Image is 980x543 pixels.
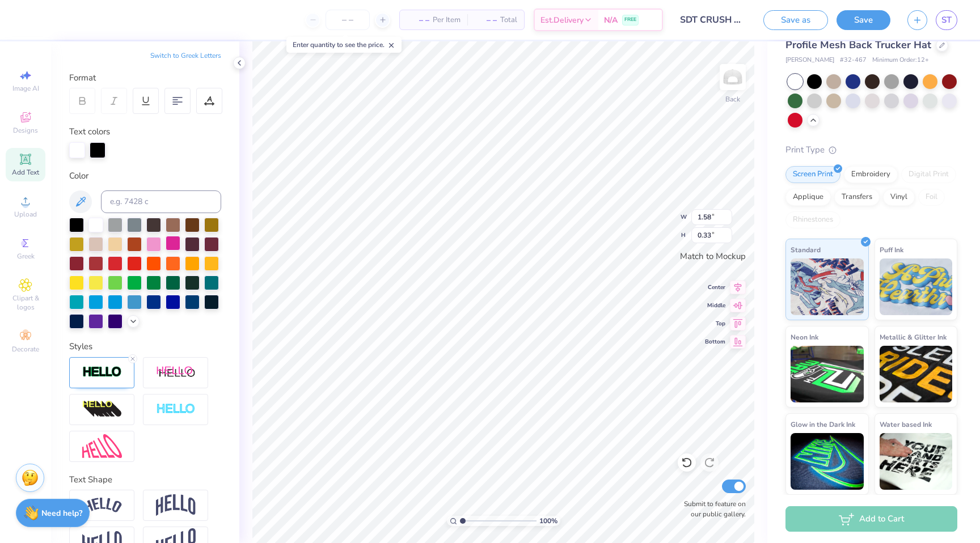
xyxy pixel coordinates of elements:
[725,94,740,104] div: Back
[539,516,557,526] span: 100 %
[880,433,953,490] img: Water based Ink
[785,166,840,183] div: Screen Print
[880,258,953,315] img: Puff Ink
[872,56,929,65] span: Minimum Order: 12 +
[671,9,755,31] input: Untitled Design
[326,10,370,30] input: – –
[82,400,122,418] img: 3d Illusion
[834,189,880,206] div: Transfers
[12,168,39,177] span: Add Text
[156,366,196,380] img: Shadow
[6,294,45,312] span: Clipart & logos
[880,418,932,430] span: Water based Ink
[286,37,402,53] div: Enter quantity to see the price.
[941,14,952,27] span: ST
[12,345,39,354] span: Decorate
[785,211,840,228] div: Rhinestones
[101,190,221,213] input: e.g. 7428 c
[433,14,461,26] span: Per Item
[791,244,821,256] span: Standard
[624,16,636,24] span: FREE
[844,166,898,183] div: Embroidery
[840,56,867,65] span: # 32-467
[901,166,956,183] div: Digital Print
[41,508,82,519] strong: Need help?
[150,51,221,60] button: Switch to Greek Letters
[705,338,725,346] span: Bottom
[763,10,828,30] button: Save as
[883,189,915,206] div: Vinyl
[791,418,855,430] span: Glow in the Dark Ink
[705,283,725,291] span: Center
[791,258,864,315] img: Standard
[156,494,196,516] img: Arch
[837,10,890,30] button: Save
[880,331,947,343] span: Metallic & Glitter Ink
[12,84,39,93] span: Image AI
[69,473,221,486] div: Text Shape
[500,14,517,26] span: Total
[705,302,725,309] span: Middle
[880,346,953,402] img: Metallic & Glitter Ink
[69,71,222,84] div: Format
[785,189,831,206] div: Applique
[705,320,725,328] span: Top
[918,189,945,206] div: Foil
[791,331,818,343] span: Neon Ink
[69,340,221,353] div: Styles
[785,143,957,156] div: Print Type
[82,434,122,459] img: Free Distort
[880,244,903,256] span: Puff Ink
[69,169,221,183] div: Color
[14,210,37,219] span: Upload
[791,433,864,490] img: Glow in the Dark Ink
[13,126,38,135] span: Designs
[540,14,584,26] span: Est. Delivery
[82,498,122,513] img: Arc
[69,125,110,138] label: Text colors
[138,213,169,229] div: 223 C
[785,56,834,65] span: [PERSON_NAME]
[721,66,744,88] img: Back
[474,14,497,26] span: – –
[678,499,746,519] label: Submit to feature on our public gallery.
[604,14,618,26] span: N/A
[407,14,429,26] span: – –
[82,366,122,379] img: Stroke
[17,252,35,261] span: Greek
[791,346,864,402] img: Neon Ink
[936,10,957,30] a: ST
[156,403,196,416] img: Negative Space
